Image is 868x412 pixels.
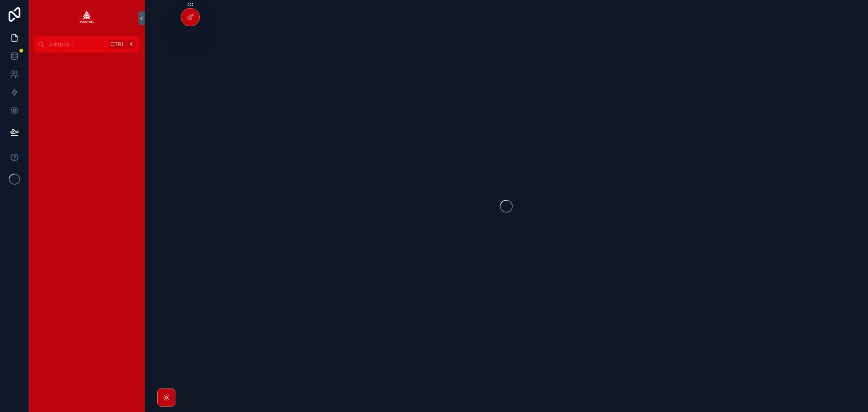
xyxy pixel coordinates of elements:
div: scrollable content [29,52,145,69]
button: Jump to...CtrlK [34,36,139,52]
span: Jump to... [48,41,106,48]
img: App logo [80,11,94,25]
span: K [127,41,135,48]
span: Ctrl [109,40,126,49]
